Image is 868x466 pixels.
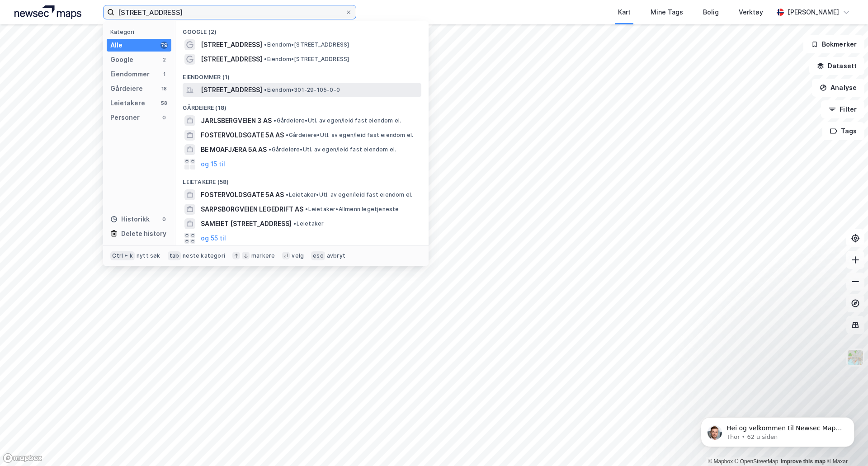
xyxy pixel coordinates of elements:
div: Eiendommer (1) [175,66,429,83]
img: Z [847,349,864,366]
div: Google (2) [175,21,429,38]
input: Søk på adresse, matrikkel, gårdeiere, leietakere eller personer [114,5,345,19]
span: Eiendom • [STREET_ADDRESS] [264,56,349,63]
span: Gårdeiere • Utl. av egen/leid fast eiendom el. [274,117,401,124]
div: Delete history [121,228,166,239]
div: Personer [110,112,140,123]
span: [STREET_ADDRESS] [201,39,262,50]
span: SARPSBORGVEIEN LEGEDRIFT AS [201,204,303,215]
span: FOSTERVOLDSGATE 5A AS [201,130,284,141]
span: • [274,117,276,124]
img: logo.a4113a55bc3d86da70a041830d287a7e.svg [14,5,81,19]
div: 18 [160,85,168,92]
iframe: Intercom notifications melding [687,398,868,461]
span: • [286,132,288,138]
div: Gårdeiere [110,83,143,94]
button: og 55 til [201,233,226,244]
div: 1 [160,71,168,78]
span: SAMEIET [STREET_ADDRESS] [201,218,292,229]
a: OpenStreetMap [735,458,778,465]
div: Eiendommer [110,69,150,80]
a: Mapbox [708,458,733,465]
span: Leietaker • Allmenn legetjeneste [305,206,399,213]
div: tab [168,251,181,260]
div: Kategori [110,28,171,35]
span: • [264,56,267,62]
div: Bolig [703,7,719,18]
div: velg [292,252,304,259]
span: [STREET_ADDRESS] [201,85,262,95]
a: Improve this map [781,458,826,465]
div: Mine Tags [651,7,683,18]
button: Bokmerker [803,35,864,53]
div: Gårdeiere (18) [175,97,429,113]
span: Leietaker • Utl. av egen/leid fast eiendom el. [286,191,412,198]
button: og 15 til [201,159,225,169]
span: BE MOAFJÆRA 5A AS [201,144,267,155]
div: esc [311,251,325,260]
span: • [264,86,267,93]
div: avbryt [327,252,345,259]
div: neste kategori [183,252,225,259]
div: nytt søk [137,252,160,259]
div: markere [251,252,275,259]
span: • [305,206,308,212]
div: Historikk [110,214,150,225]
button: Analyse [812,79,864,97]
div: Leietakere (58) [175,171,429,188]
button: Tags [822,122,864,140]
div: Google [110,54,133,65]
div: Ctrl + k [110,251,135,260]
div: Leietakere [110,98,145,108]
div: 79 [160,42,168,49]
div: 0 [160,114,168,121]
span: Gårdeiere • Utl. av egen/leid fast eiendom el. [286,132,413,139]
span: • [269,146,271,153]
div: 0 [160,216,168,223]
span: • [286,191,288,198]
span: • [264,41,267,48]
span: Gårdeiere • Utl. av egen/leid fast eiendom el. [269,146,396,153]
span: JARLSBERGVEIEN 3 AS [201,115,272,126]
span: Leietaker [293,220,324,227]
div: Alle [110,40,123,51]
button: Datasett [809,57,864,75]
a: Mapbox homepage [3,453,42,463]
div: Kart [618,7,631,18]
span: Eiendom • [STREET_ADDRESS] [264,41,349,48]
div: [PERSON_NAME] [788,7,839,18]
div: Verktøy [739,7,763,18]
div: 2 [160,56,168,63]
span: Eiendom • 301-29-105-0-0 [264,86,340,94]
span: • [293,220,296,227]
span: FOSTERVOLDSGATE 5A AS [201,189,284,200]
span: [STREET_ADDRESS] [201,54,262,65]
div: 58 [160,99,168,107]
button: Filter [821,100,864,118]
